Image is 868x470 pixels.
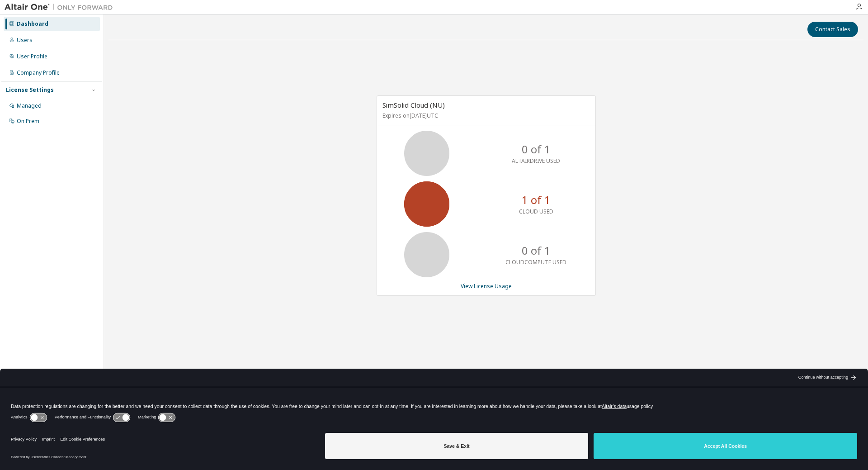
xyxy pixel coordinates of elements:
[522,192,551,208] p: 1 of 1
[17,53,47,60] div: User Profile
[17,37,33,44] div: Users
[512,157,560,165] p: ALTAIRDRIVE USED
[6,86,54,94] div: License Settings
[519,208,553,215] p: CLOUD USED
[807,22,858,37] button: Contact Sales
[382,112,588,119] p: Expires on [DATE] UTC
[17,69,60,76] div: Company Profile
[382,100,445,109] span: SimSolid Cloud (NU)
[461,282,512,290] a: View License Usage
[5,3,118,12] img: Altair One
[17,118,39,125] div: On Prem
[505,258,566,266] p: CLOUDCOMPUTE USED
[522,142,551,157] p: 0 of 1
[17,20,48,28] div: Dashboard
[17,102,42,109] div: Managed
[522,243,551,258] p: 0 of 1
